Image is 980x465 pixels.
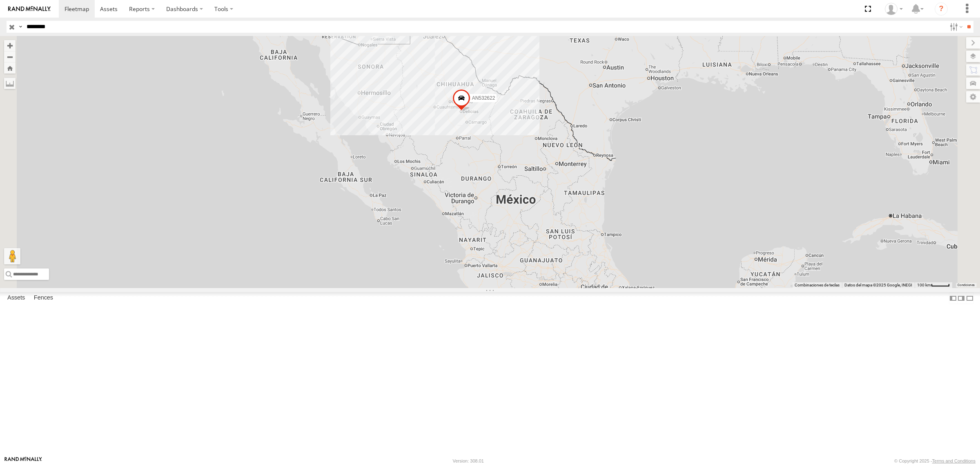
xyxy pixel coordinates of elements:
[915,282,952,288] button: Escala del mapa: 100 km por 42 píxeles
[966,91,980,103] label: Map Settings
[4,78,16,89] label: Measure
[917,283,931,287] span: 100 km
[4,51,16,63] button: Zoom out
[935,2,948,16] i: ?
[4,63,16,74] button: Zoom Home
[453,458,484,463] div: Version: 308.01
[966,292,974,304] label: Hide Summary Table
[4,248,20,264] button: Arrastra el hombrecito naranja al mapa para abrir Street View
[17,21,24,33] label: Search Query
[882,3,906,15] div: Juan Menchaca
[8,6,51,12] img: rand-logo.svg
[4,457,42,465] a: Visit our Website
[3,293,29,304] label: Assets
[4,40,16,51] button: Zoom in
[472,95,495,101] span: AN532622
[932,458,976,463] a: Terms and Conditions
[30,293,57,304] label: Fences
[957,292,965,304] label: Dock Summary Table to the Right
[894,458,976,463] div: © Copyright 2025 -
[844,283,912,287] span: Datos del mapa ©2025 Google, INEGI
[958,283,975,286] a: Condiciones (se abre en una nueva pestaña)
[795,282,840,288] button: Combinaciones de teclas
[949,292,957,304] label: Dock Summary Table to the Left
[947,21,964,33] label: Search Filter Options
